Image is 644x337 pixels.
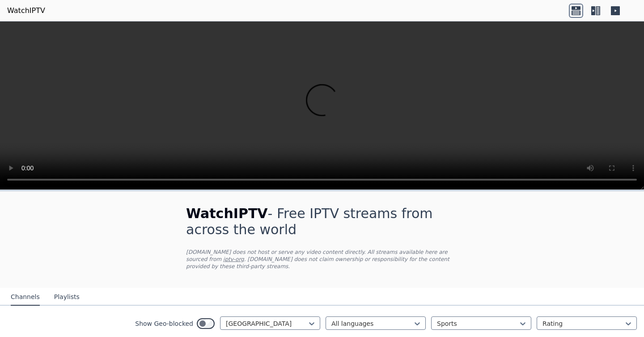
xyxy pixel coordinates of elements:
span: WatchIPTV [186,206,268,221]
button: Playlists [54,289,80,306]
a: iptv-org [223,256,244,262]
button: Channels [11,289,40,306]
a: WatchIPTV [7,5,45,16]
p: [DOMAIN_NAME] does not host or serve any video content directly. All streams available here are s... [186,249,458,270]
label: Show Geo-blocked [135,319,193,328]
h1: - Free IPTV streams from across the world [186,206,458,238]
